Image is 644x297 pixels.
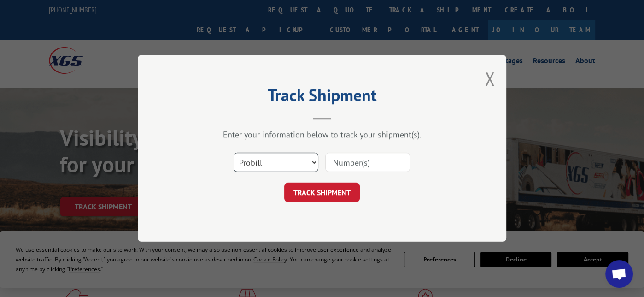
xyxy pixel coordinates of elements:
[485,66,495,91] button: Close modal
[184,130,460,140] div: Enter your information below to track your shipment(s).
[284,183,360,202] button: TRACK SHIPMENT
[605,260,633,288] div: Open chat
[184,89,460,106] h2: Track Shipment
[325,153,410,172] input: Number(s)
